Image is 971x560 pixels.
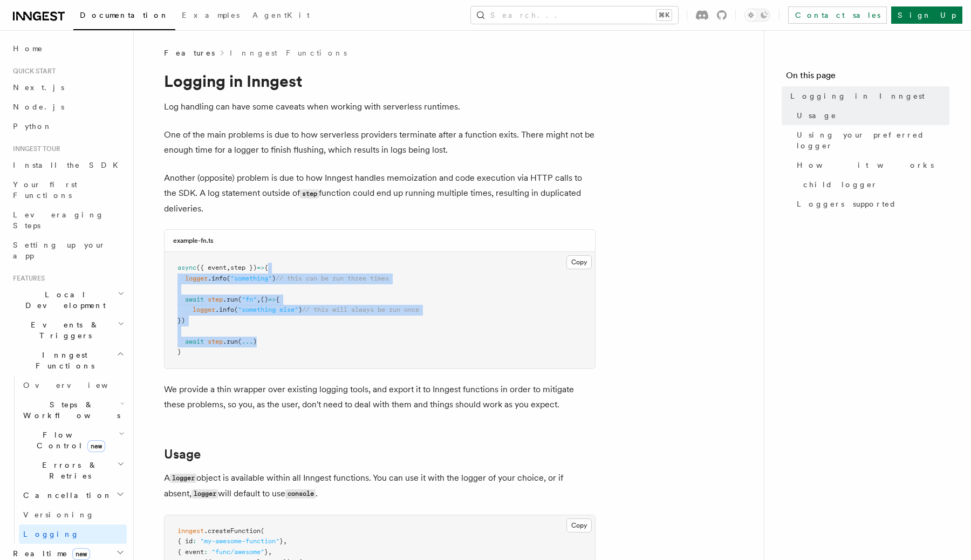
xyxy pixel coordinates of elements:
span: child logger [803,179,878,190]
p: Another (opposite) problem is due to how Inngest handles memoization and code execution via HTTP ... [164,170,596,216]
a: Install the SDK [9,155,127,175]
span: Next.js [13,83,64,92]
span: , [257,296,261,303]
span: , [268,548,272,556]
kbd: ⌘K [657,10,672,21]
span: Node.js [13,103,64,111]
span: async [177,264,196,271]
span: logger [193,306,215,313]
code: console [285,489,316,498]
a: Leveraging Steps [9,205,127,235]
span: Documentation [80,11,169,19]
span: ( [227,275,230,282]
a: Versioning [19,505,127,524]
span: } [279,537,283,545]
span: inngest [177,527,204,535]
span: .info [208,275,227,282]
span: Errors & Retries [19,460,117,481]
span: Setting up your app [13,241,106,260]
span: ( [261,527,264,535]
span: { [264,264,268,271]
span: Realtime [9,548,90,559]
span: }) [177,317,185,324]
a: Documentation [73,3,175,30]
span: ( [234,306,238,313]
span: { id [177,537,193,545]
span: Leveraging Steps [13,210,104,230]
span: ... [242,338,253,345]
span: Your first Functions [13,180,77,200]
a: Usage [164,447,201,462]
a: AgentKit [246,3,316,29]
span: Usage [797,110,837,121]
p: We provide a thin wrapper over existing logging tools, and export it to Inngest functions in orde... [164,382,596,412]
span: () [261,296,268,303]
button: Search...⌘K [471,6,678,24]
span: Logging in Inngest [790,91,925,101]
span: "my-awesome-function" [200,537,279,545]
span: : [193,537,196,545]
a: Setting up your app [9,235,127,265]
span: "fn" [242,296,257,303]
span: await [185,338,204,345]
span: Install the SDK [13,161,125,169]
span: => [268,296,276,303]
a: Overview [19,375,127,395]
p: Log handling can have some caveats when working with serverless runtimes. [164,99,596,114]
span: ({ event [196,264,227,271]
span: Inngest tour [9,145,60,153]
span: } [177,348,181,356]
span: Inngest Functions [9,350,117,371]
button: Events & Triggers [9,315,127,345]
span: ) [253,338,257,345]
a: Sign Up [891,6,962,24]
span: .run [223,338,238,345]
span: Overview [23,381,134,390]
span: Features [164,47,215,58]
span: step }) [230,264,257,271]
span: .createFunction [204,527,261,535]
code: logger [170,474,196,483]
span: Local Development [9,289,118,311]
span: step [208,338,223,345]
span: .info [215,306,234,313]
span: AgentKit [252,11,310,19]
a: Using your preferred logger [792,125,949,155]
a: Logging [19,524,127,544]
span: Steps & Workflows [19,399,120,421]
a: Inngest Functions [230,47,347,58]
span: { [276,296,279,303]
span: , [283,537,287,545]
button: Errors & Retries [19,455,127,486]
span: Using your preferred logger [797,129,949,151]
span: Loggers supported [797,199,897,209]
button: Steps & Workflows [19,395,127,425]
a: Your first Functions [9,175,127,205]
span: .run [223,296,238,303]
span: new [87,440,105,452]
span: "something else" [238,306,298,313]
a: Python [9,117,127,136]
span: ( [238,338,242,345]
span: new [72,548,90,560]
span: } [264,548,268,556]
a: Next.js [9,78,127,97]
div: Inngest Functions [9,375,127,544]
span: "func/awesome" [211,548,264,556]
span: // this can be run three times [276,275,389,282]
a: Contact sales [788,6,887,24]
span: How it works [797,160,934,170]
a: Loggers supported [792,194,949,214]
a: Logging in Inngest [786,86,949,106]
a: Usage [792,106,949,125]
span: : [204,548,208,556]
span: logger [185,275,208,282]
button: Copy [566,518,592,532]
span: Examples [182,11,240,19]
span: => [257,264,264,271]
h3: example-fn.ts [173,236,214,245]
span: Features [9,274,45,283]
button: Local Development [9,285,127,315]
span: await [185,296,204,303]
a: Examples [175,3,246,29]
